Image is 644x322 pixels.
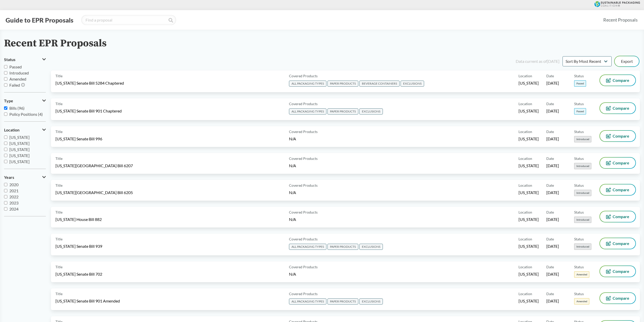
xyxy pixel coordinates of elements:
[359,81,400,87] span: BEVERAGE CONTAINERS
[55,271,102,277] span: [US_STATE] Senate Bill 702
[289,101,318,106] span: Covered Products
[613,269,629,273] span: Compare
[546,190,559,195] span: [DATE]
[613,215,629,219] span: Compare
[55,108,122,114] span: [US_STATE] Senate Bill 901 Chaptered
[600,158,635,168] button: Compare
[327,298,358,305] span: PAPER PRODUCTS
[4,175,14,180] span: Years
[289,298,326,305] span: ALL PACKAGING TYPES
[4,126,46,134] button: Location
[55,136,102,142] span: [US_STATE] Senate Bill 996
[9,135,30,140] span: [US_STATE]
[4,99,13,103] span: Type
[9,83,20,87] span: Failed
[9,206,18,211] span: 2024
[289,136,296,141] span: N/A
[289,129,318,134] span: Covered Products
[4,173,46,182] button: Years
[289,156,318,161] span: Covered Products
[600,75,635,86] button: Compare
[4,207,7,211] input: 2024
[4,106,7,110] input: Bills (96)
[613,134,629,138] span: Compare
[4,128,19,132] span: Location
[613,78,629,82] span: Compare
[55,156,63,161] span: Title
[9,141,30,146] span: [US_STATE]
[4,201,7,204] input: 2023
[574,236,584,242] span: Status
[574,217,591,223] span: Introduced
[55,101,63,106] span: Title
[289,81,326,87] span: ALL PACKAGING TYPES
[55,80,124,86] span: [US_STATE] Senate Bill 5284 Chaptered
[518,129,532,134] span: Location
[401,81,424,87] span: EXCLUSIONS
[55,298,120,304] span: [US_STATE] Senate Bill 901 Amended
[55,264,63,270] span: Title
[9,194,18,199] span: 2022
[4,77,7,81] input: Amended
[574,210,584,215] span: Status
[327,108,358,115] span: PAPER PRODUCTS
[600,293,635,304] button: Compare
[600,211,635,222] button: Compare
[574,271,589,278] span: Amended
[574,156,584,161] span: Status
[574,291,584,296] span: Status
[518,108,539,114] span: [US_STATE]
[9,200,18,205] span: 2023
[574,298,589,305] span: Amended
[4,195,7,198] input: 2022
[546,129,554,134] span: Date
[600,238,635,249] button: Compare
[289,272,296,276] span: N/A
[574,101,584,106] span: Status
[289,217,296,222] span: N/A
[4,142,7,145] input: [US_STATE]
[4,160,7,163] input: [US_STATE]
[546,236,554,242] span: Date
[289,236,318,242] span: Covered Products
[574,163,591,169] span: Introduced
[518,298,539,304] span: [US_STATE]
[546,271,559,277] span: [DATE]
[4,71,7,74] input: Introduced
[546,73,554,79] span: Date
[9,106,25,110] span: Bills (96)
[81,15,176,25] input: Find a proposal
[574,264,584,270] span: Status
[601,14,640,26] a: Recent Proposals
[600,184,635,195] button: Compare
[518,210,532,215] span: Location
[574,129,584,134] span: Status
[289,73,318,79] span: Covered Products
[9,70,29,75] span: Introduced
[518,243,539,249] span: [US_STATE]
[615,56,639,66] button: Export
[55,183,63,188] span: Title
[600,131,635,141] button: Compare
[55,190,133,195] span: [US_STATE][GEOGRAPHIC_DATA] Bill 6205
[4,57,15,62] span: Status
[55,163,133,168] span: [US_STATE][GEOGRAPHIC_DATA] Bill 6207
[546,243,559,249] span: [DATE]
[4,136,7,139] input: [US_STATE]
[546,136,559,142] span: [DATE]
[518,271,539,277] span: [US_STATE]
[574,80,586,87] span: Passed
[518,136,539,142] span: [US_STATE]
[518,291,532,296] span: Location
[600,266,635,277] button: Compare
[289,210,318,215] span: Covered Products
[4,83,7,87] input: Failed
[546,298,559,304] span: [DATE]
[4,183,7,186] input: 2020
[546,264,554,270] span: Date
[289,244,326,250] span: ALL PACKAGING TYPES
[327,81,358,87] span: PAPER PRODUCTS
[518,190,539,195] span: [US_STATE]
[613,106,629,110] span: Compare
[546,291,554,296] span: Date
